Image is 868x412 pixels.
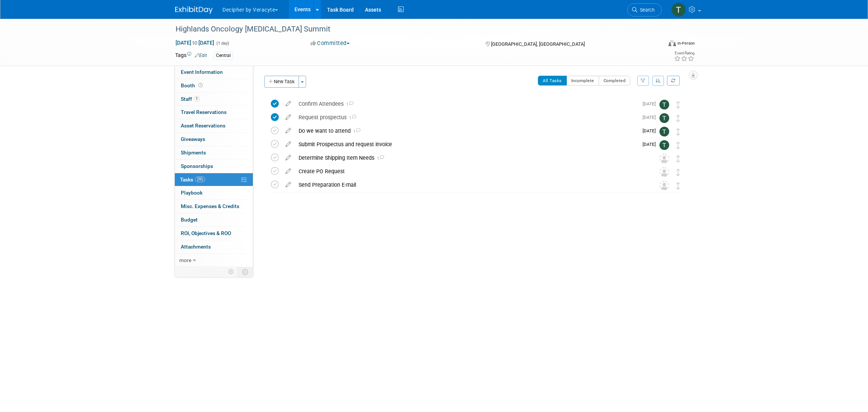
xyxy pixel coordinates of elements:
img: Tony Alvarado [659,127,669,136]
a: edit [282,100,295,107]
img: Format-Inperson.png [668,40,676,46]
a: Refresh [667,76,680,85]
span: 29% [195,177,205,182]
a: Sponsorships [175,160,253,173]
a: ROI, Objectives & ROO [175,227,253,240]
span: [DATE] [DATE] [175,39,215,46]
a: Asset Reservations [175,119,253,132]
span: 1 [374,156,384,161]
span: Shipments [181,150,206,156]
img: Tony Alvarado [659,100,669,109]
img: Unassigned [659,181,669,190]
span: Tasks [180,177,205,183]
span: Attachments [181,244,211,250]
i: Move task [676,128,680,135]
div: Highlands Oncology [MEDICAL_DATA] Summit [173,22,650,36]
i: Move task [676,142,680,149]
span: Search [637,7,655,13]
a: Budget [175,213,253,226]
span: [GEOGRAPHIC_DATA], [GEOGRAPHIC_DATA] [491,41,585,47]
a: Travel Reservations [175,106,253,119]
a: Playbook [175,186,253,199]
span: [DATE] [643,142,659,147]
a: edit [282,141,295,148]
span: [DATE] [643,115,659,120]
span: 1 [347,115,356,120]
div: Determine Shipping Item Needs [295,151,644,164]
div: Create PO Request [295,165,644,178]
span: Misc. Expenses & Credits [181,203,239,209]
span: Staff [181,96,200,102]
td: Personalize Event Tab Strip [225,267,238,277]
div: Event Format [617,39,695,50]
span: [DATE] [643,128,659,133]
span: Travel Reservations [181,109,227,115]
div: In-Person [677,40,695,46]
button: Completed [599,76,631,85]
span: 1 [344,102,353,107]
a: edit [282,181,295,188]
a: edit [282,114,295,121]
span: Booth [181,82,204,88]
td: Toggle Event Tabs [238,267,253,277]
img: Unassigned [659,154,669,163]
a: Tasks29% [175,173,253,186]
img: Tony Alvarado [659,140,669,150]
button: New Task [264,76,299,88]
span: Budget [181,217,198,223]
span: Playbook [181,190,203,196]
a: edit [282,168,295,175]
i: Move task [676,155,680,162]
a: edit [282,154,295,161]
span: Giveaways [181,136,205,142]
span: Asset Reservations [181,123,225,129]
a: Shipments [175,146,253,159]
span: Sponsorships [181,163,213,169]
img: ExhibitDay [175,6,213,14]
div: Send Preparation E-mail [295,178,644,191]
a: Attachments [175,240,253,253]
img: Tony Alvarado [659,113,669,123]
span: 1 [351,129,360,134]
img: Unassigned [659,167,669,177]
div: Central [214,52,233,60]
i: Move task [676,101,680,108]
button: Committed [308,39,353,47]
a: edit [282,127,295,134]
button: Incomplete [566,76,599,85]
i: Move task [676,182,680,189]
a: Search [627,3,662,16]
span: Booth not reserved yet [197,82,204,88]
i: Move task [676,115,680,122]
span: [DATE] [643,101,659,106]
div: Submit Prospectus and request invoice [295,138,638,151]
span: 1 [194,96,200,102]
div: Event Rating [674,51,694,55]
div: Confirm Attendees [295,97,638,110]
button: All Tasks [538,76,567,85]
i: Move task [676,169,680,176]
span: Event Information [181,69,223,75]
a: Booth [175,79,253,92]
span: (1 day) [216,41,229,46]
img: Tony Alvarado [671,3,686,17]
td: Tags [175,51,207,60]
span: more [179,257,191,263]
a: Giveaways [175,133,253,146]
a: Misc. Expenses & Credits [175,200,253,213]
div: Do we want to attend [295,124,638,137]
a: Event Information [175,66,253,79]
div: Request prospectus [295,111,638,124]
a: more [175,254,253,267]
a: Edit [195,53,207,58]
span: to [191,40,198,46]
span: ROI, Objectives & ROO [181,230,231,236]
a: Staff1 [175,93,253,106]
